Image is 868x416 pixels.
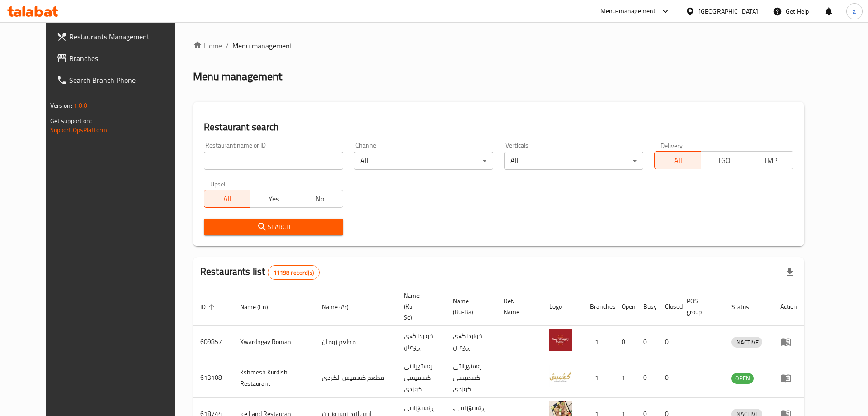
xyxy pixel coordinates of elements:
div: Menu [780,336,797,347]
td: Kshmesh Kurdish Restaurant [233,358,315,398]
th: Busy [636,287,658,326]
img: Xwardngay Roman [549,329,572,351]
td: 0 [636,358,658,398]
div: Total records count [268,265,320,280]
input: Search for restaurant name or ID.. [204,152,343,170]
div: All [504,152,643,170]
button: All [204,190,250,208]
div: Menu-management [600,6,656,17]
span: Search Branch Phone [69,75,184,86]
td: مطعم كشميش الكردي [315,358,396,398]
span: 1.0.0 [74,100,88,111]
h2: Restaurant search [204,120,793,134]
nav: breadcrumb [193,40,804,51]
a: Home [193,40,222,51]
th: Logo [542,287,583,326]
span: Status [731,301,761,312]
td: Xwardngay Roman [233,326,315,358]
td: 1 [583,326,614,358]
button: No [297,190,343,208]
div: INACTIVE [731,337,762,348]
a: Restaurants Management [49,26,191,48]
label: Upsell [210,181,227,187]
a: Search Branch Phone [49,69,191,91]
button: TGO [701,151,747,169]
div: Export file [779,262,801,283]
td: 0 [614,326,636,358]
th: Action [773,287,804,326]
span: All [208,192,247,206]
span: Name (Ku-So) [404,290,435,323]
td: 613108 [193,358,233,398]
td: رێستۆرانتی کشمیشى كوردى [396,358,446,398]
td: 0 [636,326,658,358]
span: INACTIVE [731,337,762,348]
td: خواردنگەی ڕۆمان [396,326,446,358]
span: Restaurants Management [69,31,184,42]
span: Ref. Name [504,296,531,317]
span: Name (En) [240,301,280,312]
span: Name (Ar) [322,301,360,312]
button: Yes [250,190,297,208]
span: All [658,154,697,167]
td: 0 [658,326,679,358]
span: POS group [687,296,713,317]
div: OPEN [731,373,754,384]
td: رێستۆرانتی کشمیشى كوردى [446,358,496,398]
td: مطعم رومان [315,326,396,358]
button: Search [204,219,343,235]
a: Branches [49,48,191,69]
h2: Restaurants list [200,265,320,280]
td: 1 [583,358,614,398]
td: خواردنگەی ڕۆمان [446,326,496,358]
span: 11198 record(s) [268,268,319,277]
span: OPEN [731,373,754,383]
div: Menu [780,373,797,383]
span: a [853,6,856,16]
h2: Menu management [193,69,282,84]
span: TMP [751,154,790,167]
span: Name (Ku-Ba) [453,296,486,317]
td: 0 [658,358,679,398]
span: Branches [69,53,184,64]
span: TGO [705,154,744,167]
th: Branches [583,287,614,326]
th: Closed [658,287,679,326]
td: 609857 [193,326,233,358]
button: All [654,151,701,169]
span: Search [211,221,336,233]
span: Get support on: [50,115,92,127]
span: Yes [254,192,293,206]
img: Kshmesh Kurdish Restaurant [549,365,572,387]
label: Delivery [660,142,683,148]
a: Support.OpsPlatform [50,124,108,136]
div: All [354,152,493,170]
div: [GEOGRAPHIC_DATA] [698,6,758,16]
span: No [301,192,340,206]
th: Open [614,287,636,326]
td: 1 [614,358,636,398]
button: TMP [747,151,793,169]
span: Menu management [232,40,292,51]
span: Version: [50,100,72,111]
span: ID [200,301,217,312]
li: / [226,40,229,51]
